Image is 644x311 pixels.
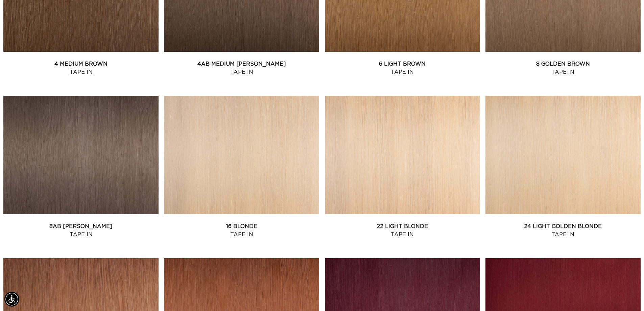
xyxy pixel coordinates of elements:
div: Accessibility Menu [4,292,19,307]
a: 6 Light Brown Tape In [325,60,480,76]
a: 22 Light Blonde Tape In [325,222,480,239]
a: 24 Light Golden Blonde Tape In [485,222,641,239]
a: 8AB [PERSON_NAME] Tape In [3,222,159,239]
a: 16 Blonde Tape In [164,222,319,239]
a: 4AB Medium [PERSON_NAME] Tape In [164,60,319,76]
a: 4 Medium Brown Tape In [3,60,159,76]
a: 8 Golden Brown Tape In [485,60,641,76]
